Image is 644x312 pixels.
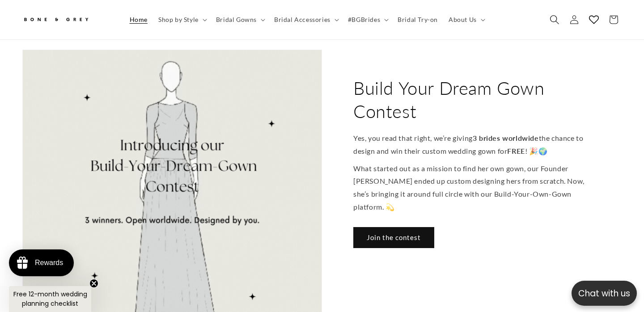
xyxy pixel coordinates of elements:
span: Home [130,16,148,24]
strong: 3 brides worldwide [473,134,539,142]
span: #BGBrides [348,16,380,24]
a: Bridal Try-on [392,10,443,29]
div: Free 12-month wedding planning checklistClose teaser [9,286,91,312]
img: Bone and Grey Bridal [22,13,89,27]
div: Rewards [35,259,63,267]
summary: About Us [443,10,489,29]
span: Bridal Accessories [274,16,330,24]
a: Bone and Grey Bridal [19,9,115,30]
summary: Search [545,10,564,30]
span: About Us [449,16,477,24]
summary: Bridal Accessories [269,10,343,29]
span: Free 12-month wedding planning checklist [13,290,87,308]
p: Chat with us [572,287,637,300]
p: Yes, you read that right, we’re giving the chance to design and win their custom wedding gown for... [353,132,590,158]
span: Bridal Try-on [398,16,438,24]
summary: Shop by Style [153,10,211,29]
a: Join the contest [353,227,434,248]
p: What started out as a mission to find her own gown, our Founder [PERSON_NAME] ended up custom des... [353,162,590,214]
button: Close teaser [89,279,98,288]
strong: FREE [507,147,525,155]
button: Open chatbox [572,281,637,306]
a: Home [124,10,153,29]
summary: #BGBrides [343,10,392,29]
summary: Bridal Gowns [211,10,269,29]
span: Bridal Gowns [216,16,257,24]
span: Shop by Style [158,16,199,24]
h2: Build Your Dream Gown Contest [353,76,590,123]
